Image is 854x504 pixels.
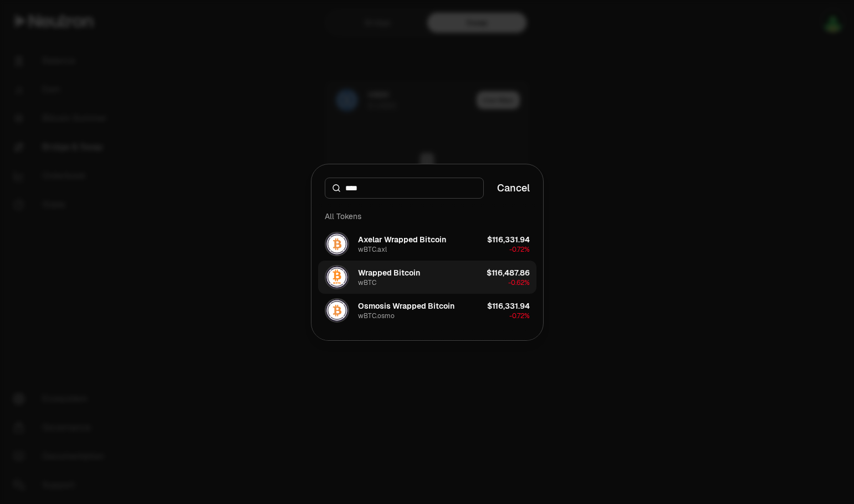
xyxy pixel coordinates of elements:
img: wBTC.osmo Logo [326,299,348,321]
div: Axelar Wrapped Bitcoin [358,234,446,245]
img: wBTC.axl Logo [326,233,348,255]
div: $116,331.94 [487,234,530,245]
button: Cancel [497,180,530,196]
div: wBTC.axl [358,245,387,254]
div: $116,331.94 [487,300,530,311]
span: -0.62% [508,278,530,287]
div: wBTC [358,278,376,287]
div: All Tokens [318,205,536,227]
div: wBTC.osmo [358,311,395,320]
span: -0.72% [509,311,530,320]
div: Wrapped Bitcoin [358,267,420,278]
span: -0.72% [509,245,530,254]
img: wBTC Logo [326,266,348,288]
button: wBTC LogoWrapped BitcoinwBTC$116,487.86-0.62% [318,261,536,294]
div: Osmosis Wrapped Bitcoin [358,300,454,311]
button: wBTC.axl LogoAxelar Wrapped BitcoinwBTC.axl$116,331.94-0.72% [318,227,536,261]
button: wBTC.osmo LogoOsmosis Wrapped BitcoinwBTC.osmo$116,331.94-0.72% [318,294,536,327]
div: $116,487.86 [487,267,530,278]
